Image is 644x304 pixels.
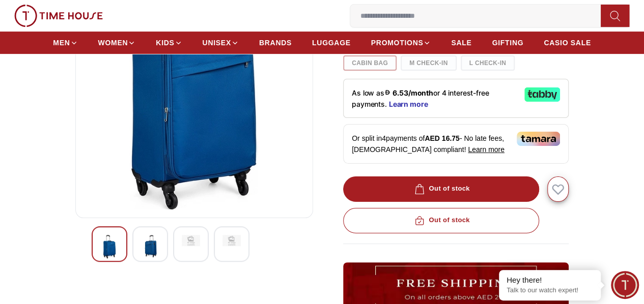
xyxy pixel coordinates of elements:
a: SALE [451,34,471,52]
div: Chat Widget [611,271,639,299]
a: PROMOTIONS [371,34,431,52]
img: ... [14,5,103,27]
div: Hey there! [507,275,593,285]
a: UNISEX [203,34,239,52]
img: CARLTON Lords Blue Softside Casing 57cm Cabin Bag - CA 155J458030 [182,235,200,246]
a: BRANDS [259,34,292,52]
p: Talk to our watch expert! [507,286,593,295]
span: BRANDS [259,38,292,48]
a: KIDS [156,34,182,52]
span: WOMEN [98,38,128,48]
span: LUGGAGE [312,38,351,48]
img: CARLTON Lords Blue Softside Casing 57cm Cabin Bag - CA 155J458030 [222,235,241,246]
img: CARLTON Lords Blue Softside Casing 57cm Cabin Bag - CA 155J458030 [100,235,119,258]
div: Or split in 4 payments of - No late fees, [DEMOGRAPHIC_DATA] compliant! [343,124,569,164]
span: SALE [451,38,471,48]
span: Learn more [468,145,505,154]
span: UNISEX [203,38,231,48]
span: CASIO SALE [544,38,591,48]
span: MEN [53,38,70,48]
span: GIFTING [492,38,523,48]
span: AED 16.75 [425,134,459,142]
a: LUGGAGE [312,34,351,52]
a: MEN [53,34,77,52]
a: GIFTING [492,34,523,52]
a: CASIO SALE [544,34,591,52]
a: WOMEN [98,34,136,52]
span: PROMOTIONS [371,38,424,48]
img: Tamara [517,132,560,146]
span: KIDS [156,38,174,48]
img: CARLTON Lords Blue Softside Casing 57cm Cabin Bag - CA 155J458030 [141,235,159,258]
